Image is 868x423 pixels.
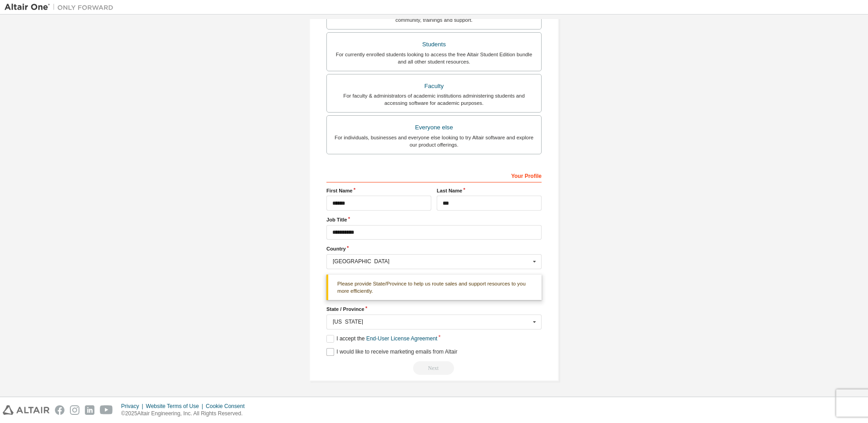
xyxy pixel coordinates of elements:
[332,80,536,93] div: Faculty
[326,305,542,313] label: State / Province
[3,405,49,415] img: altair_logo.svg
[121,410,250,418] p: © 2025 Altair Engineering, Inc. All Rights Reserved.
[332,38,536,51] div: Students
[366,335,438,342] a: End-User License Agreement
[70,405,79,415] img: instagram.svg
[326,275,542,300] div: Please provide State/Province to help us route sales and support resources to you more efficiently.
[326,245,542,252] label: Country
[333,319,530,325] div: [US_STATE]
[55,405,64,415] img: facebook.svg
[100,405,113,415] img: youtube.svg
[332,92,536,107] div: For faculty & administrators of academic institutions administering students and accessing softwa...
[332,134,536,148] div: For individuals, businesses and everyone else looking to try Altair software and explore our prod...
[146,403,206,410] div: Website Terms of Use
[332,121,536,134] div: Everyone else
[437,187,542,194] label: Last Name
[326,168,542,182] div: Your Profile
[206,403,250,410] div: Cookie Consent
[326,348,457,356] label: I would like to receive marketing emails from Altair
[326,335,437,343] label: I accept the
[326,187,431,194] label: First Name
[333,259,530,264] div: [GEOGRAPHIC_DATA]
[85,405,94,415] img: linkedin.svg
[121,403,146,410] div: Privacy
[326,216,542,223] label: Job Title
[332,51,536,65] div: For currently enrolled students looking to access the free Altair Student Edition bundle and all ...
[326,361,542,375] div: Select your account type to continue
[5,3,118,12] img: Altair One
